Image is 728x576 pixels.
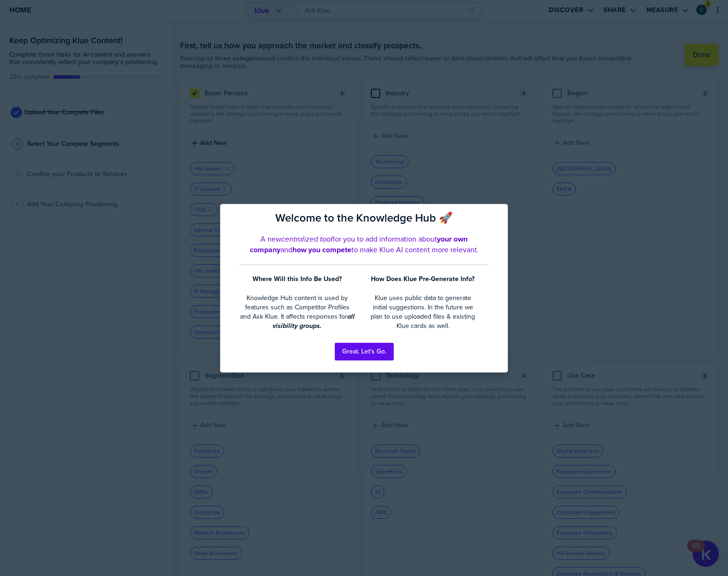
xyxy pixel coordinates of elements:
[280,244,292,255] span: and
[332,234,437,244] span: for you to add information about
[250,234,470,255] strong: your own company
[273,312,357,331] em: all visibility groups.
[240,293,351,321] span: Knowledge Hub content is used by features such as Competitor Profiles and Ask Klue. It affects re...
[239,211,489,225] h2: Welcome to the Knowledge Hub 🚀
[281,234,332,244] em: centralized tool
[494,210,500,221] button: Close
[253,274,342,284] strong: Where Will this Info Be Used?
[367,294,479,331] p: Klue uses public data to generate initial suggestions. In the future we plan to use uploaded file...
[371,274,474,284] strong: How Does Klue Pre-Generate Info?
[335,343,394,360] button: Great. Let's Go.
[260,234,281,244] span: A new
[351,244,479,255] span: to make Klue AI content more relevant.
[292,244,351,255] strong: how you compete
